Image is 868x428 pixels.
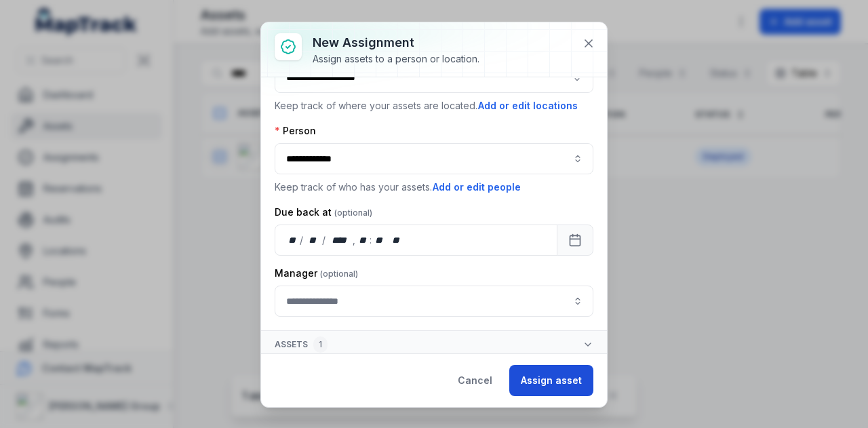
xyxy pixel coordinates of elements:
[275,143,593,174] input: assignment-add:person-label
[357,233,370,247] div: hour,
[477,98,578,113] button: Add or edit locations
[286,233,300,247] div: day,
[304,233,323,247] div: month,
[275,267,358,280] label: Manager
[557,225,593,256] button: Calendar
[370,233,373,247] div: :
[275,180,593,195] p: Keep track of who has your assets.
[275,206,372,219] label: Due back at
[275,336,328,353] span: Assets
[313,52,479,66] div: Assign assets to a person or location.
[275,98,593,113] p: Keep track of where your assets are located.
[432,180,521,195] button: Add or edit people
[313,336,328,353] div: 1
[313,33,479,52] h3: New assignment
[275,124,316,138] label: Person
[322,233,327,247] div: /
[373,233,387,247] div: minute,
[275,286,593,317] input: assignment-add:cf[907ad3fd-eed4-49d8-ad84-d22efbadc5a5]-label
[446,365,504,396] button: Cancel
[300,233,304,247] div: /
[327,233,352,247] div: year,
[353,233,357,247] div: ,
[261,331,607,358] button: Assets1
[389,233,404,247] div: am/pm,
[509,365,593,396] button: Assign asset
